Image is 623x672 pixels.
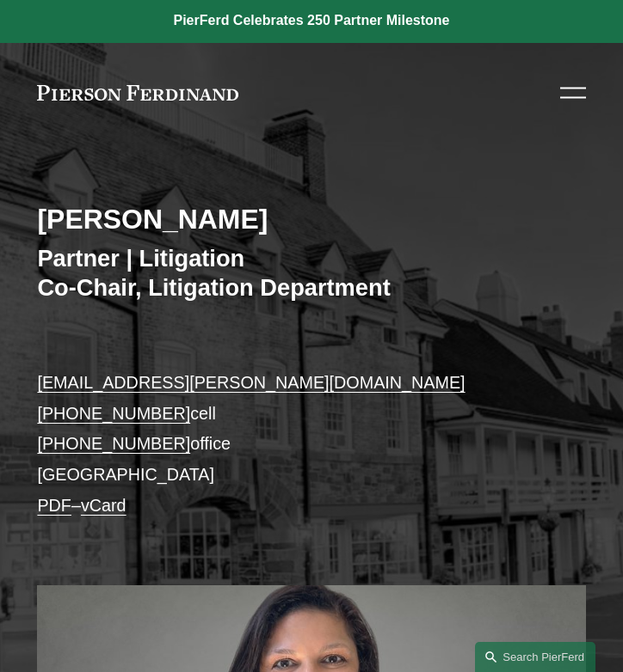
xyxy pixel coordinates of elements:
[81,496,126,515] a: vCard
[37,368,585,521] p: cell office [GEOGRAPHIC_DATA] –
[37,373,465,392] a: [EMAIL_ADDRESS][PERSON_NAME][DOMAIN_NAME]
[37,434,190,453] a: [PHONE_NUMBER]
[37,496,71,515] a: PDF
[37,203,585,236] h2: [PERSON_NAME]
[475,642,595,672] a: Search this site
[37,244,585,302] h3: Partner | Litigation Co-Chair, Litigation Department
[37,404,190,423] a: [PHONE_NUMBER]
